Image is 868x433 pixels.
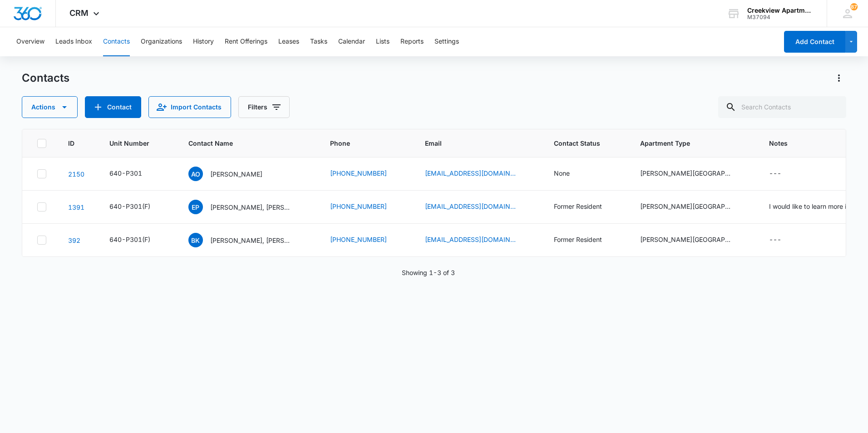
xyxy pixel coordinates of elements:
span: ID [68,138,74,148]
div: Unit Number - 640-P301 - Select to Edit Field [109,168,158,179]
button: Tasks [310,27,327,56]
div: 640-P301(F) [109,235,150,244]
div: Phone - (307) 622-2842 - Select to Edit Field [330,202,403,212]
span: Phone [330,138,390,148]
div: Former Resident [554,235,602,244]
span: 87 [850,3,858,10]
button: Import Contacts [148,96,231,118]
button: Add Contact [784,31,845,53]
a: [EMAIL_ADDRESS][DOMAIN_NAME] [425,168,516,178]
div: [PERSON_NAME][GEOGRAPHIC_DATA] [640,202,731,211]
button: History [193,27,214,56]
button: Reports [400,27,424,56]
span: CRM [69,8,89,18]
button: Lists [376,27,390,56]
button: Calendar [338,27,365,56]
input: Search Contacts [718,96,846,118]
div: --- [769,235,781,246]
div: Contact Status - Former Resident - Select to Edit Field [554,202,618,212]
span: Contact Name [188,138,295,148]
div: Unit Number - 640-P301(F) - Select to Edit Field [109,202,167,212]
button: Overview [16,27,44,56]
button: Organizations [141,27,182,56]
div: Email - bkimsey@wgu.edu - Select to Edit Field [425,235,532,246]
p: Showing 1-3 of 3 [402,268,455,277]
div: Apartment Type - Estes Park - Select to Edit Field [640,235,747,246]
div: Notes - - Select to Edit Field [769,235,798,246]
div: 640-P301 [109,168,142,178]
div: 640-P301(F) [109,202,150,211]
div: Email - evanjpaulsen@gmail.com - Select to Edit Field [425,202,532,212]
div: account id [747,14,814,20]
button: Leases [278,27,299,56]
div: Notes - - Select to Edit Field [769,168,798,179]
div: None [554,168,570,178]
div: [PERSON_NAME][GEOGRAPHIC_DATA] [640,235,731,244]
div: Contact Status - None - Select to Edit Field [554,168,586,179]
p: [PERSON_NAME], [PERSON_NAME] [PERSON_NAME] [210,236,292,245]
button: Filters [238,96,290,118]
a: Navigate to contact details page for Brittany Kimsey, Matthew Sevestre David Mull [68,236,80,244]
div: notifications count [850,3,858,10]
div: Contact Name - Evan Paulsen, Miranda Riley, Alexis Stephens, Gerald Hembree - Select to Edit Field [188,200,308,214]
button: Rent Offerings [225,27,267,56]
a: [PHONE_NUMBER] [330,168,387,178]
a: [PHONE_NUMBER] [330,235,387,244]
button: Actions [832,71,846,85]
button: Add Contact [85,96,141,118]
span: Contact Status [554,138,605,148]
div: Contact Name - Alexsys Ortiz, Vance Gonzales - Select to Edit Field [188,167,279,181]
div: Apartment Type - Estes Park - Select to Edit Field [640,202,747,212]
a: [PHONE_NUMBER] [330,202,387,211]
p: [PERSON_NAME], [PERSON_NAME], [PERSON_NAME], [PERSON_NAME] [210,202,292,212]
button: Settings [434,27,459,56]
span: BK [188,233,203,247]
div: Phone - (970) 576-1813 - Select to Edit Field [330,168,403,179]
span: EP [188,200,203,214]
div: Contact Status - Former Resident - Select to Edit Field [554,235,618,246]
span: AO [188,167,203,181]
div: Contact Name - Brittany Kimsey, Matthew Sevestre David Mull - Select to Edit Field [188,233,308,247]
a: [EMAIL_ADDRESS][DOMAIN_NAME] [425,235,516,244]
span: Apartment Type [640,138,747,148]
div: I would like to learn more info about the Breckenridge layout, Cost. Dog cost, deposit, avaliable... [769,202,860,211]
button: Contacts [103,27,130,56]
div: Apartment Type - Estes Park - Select to Edit Field [640,168,747,179]
button: Actions [22,96,78,118]
div: [PERSON_NAME][GEOGRAPHIC_DATA] [640,168,731,178]
h1: Contacts [22,71,69,85]
div: --- [769,168,781,179]
div: account name [747,7,814,14]
div: Email - lexyortiz00@gmail.com - Select to Edit Field [425,168,532,179]
div: Former Resident [554,202,602,211]
div: Phone - (307) 389-3987 - Select to Edit Field [330,235,403,246]
a: Navigate to contact details page for Alexsys Ortiz, Vance Gonzales [68,170,84,178]
button: Leads Inbox [55,27,92,56]
a: [EMAIL_ADDRESS][DOMAIN_NAME] [425,202,516,211]
p: [PERSON_NAME] [210,169,262,179]
a: Navigate to contact details page for Evan Paulsen, Miranda Riley, Alexis Stephens, Gerald Hembree [68,203,84,211]
span: Unit Number [109,138,167,148]
div: Unit Number - 640-P301(F) - Select to Edit Field [109,235,167,246]
span: Email [425,138,519,148]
